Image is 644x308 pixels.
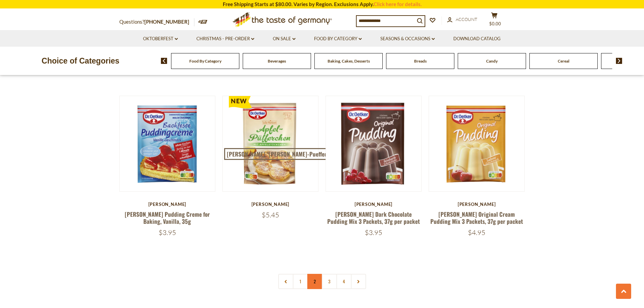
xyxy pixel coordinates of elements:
a: Food By Category [189,58,221,64]
a: [PERSON_NAME] Original Cream Pudding Mix 3 Packets, 37g per packet [430,210,523,226]
a: 1 [293,274,308,289]
a: Candy [486,58,498,64]
img: previous arrow [161,58,167,64]
div: [PERSON_NAME] [429,202,525,207]
a: Account [447,16,477,23]
a: Seasons & Occasions [380,35,435,43]
a: Food By Category [314,35,362,43]
div: [PERSON_NAME] [326,202,422,207]
span: $5.45 [262,211,279,219]
span: $3.95 [159,228,176,237]
a: [PERSON_NAME] Dark Chocolate Pudding Mix 3 Packets, 37g per packet [327,210,420,226]
a: Cereal [558,58,569,64]
a: [PHONE_NUMBER] [144,19,189,25]
a: 2 [307,274,323,289]
a: 3 [322,274,337,289]
img: Dr. Oetker "Apfel-Puefferchen" Apple Popover Dessert Mix 152g [223,96,318,192]
img: Dr. Oetker Original Cream Pudding Mix 3 Packets, 37g per packet [429,96,525,192]
a: Click here for details. [374,1,422,7]
span: $0.00 [489,21,501,26]
a: Download Catalog [453,35,501,43]
div: [PERSON_NAME] [222,202,319,207]
a: On Sale [273,35,295,43]
span: $3.95 [365,228,382,237]
span: $4.95 [468,228,485,237]
a: 4 [336,274,352,289]
a: Oktoberfest [143,35,178,43]
div: [PERSON_NAME] [119,202,216,207]
a: Christmas - PRE-ORDER [196,35,254,43]
img: Dr. Oetker Pudding Creme for Baking, Vanilla, 35g [120,96,215,192]
a: [PERSON_NAME] Pudding Creme for Baking, Vanilla, 35g [125,210,210,226]
a: Baking, Cakes, Desserts [328,58,370,64]
img: next arrow [616,58,622,64]
p: Questions? [119,18,194,26]
a: [PERSON_NAME] "[PERSON_NAME]-Puefferchen" Apple Popover Dessert Mix 152g [224,148,420,160]
span: Account [456,17,477,22]
button: $0.00 [484,12,505,29]
img: Dr. Oetker Dark Chocolate Pudding Mix 3 Packets, 37g per packet [326,96,422,192]
a: Beverages [268,58,286,64]
a: Breads [414,58,427,64]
